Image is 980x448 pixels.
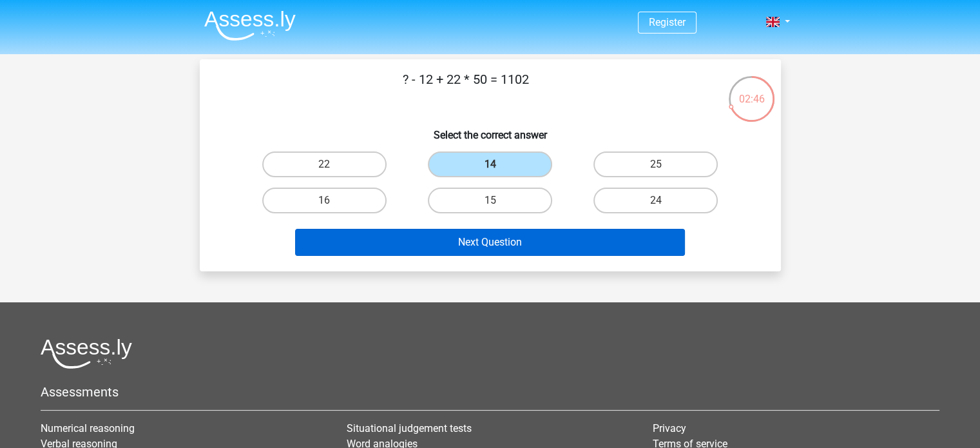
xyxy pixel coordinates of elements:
[428,151,552,177] label: 14
[727,75,776,107] div: 02:46
[347,422,472,434] a: Situational judgement tests
[295,229,685,256] button: Next Question
[428,188,552,213] label: 15
[41,338,132,369] img: Assessly logo
[649,16,686,28] a: Register
[220,70,712,108] p: ? - 12 + 22 * 50 = 1102
[653,422,686,434] a: Privacy
[41,422,135,434] a: Numerical reasoning
[220,119,760,141] h6: Select the correct answer
[262,188,387,213] label: 16
[41,384,939,400] h5: Assessments
[593,151,718,177] label: 25
[262,151,387,177] label: 22
[593,188,718,213] label: 24
[204,10,296,41] img: Assessly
